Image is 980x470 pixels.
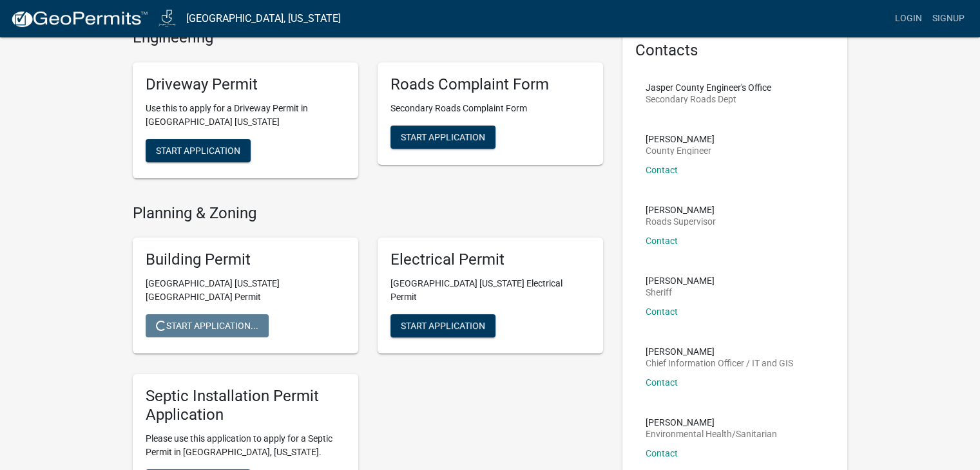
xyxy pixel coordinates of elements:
h5: Septic Installation Permit Application [146,387,345,424]
span: Start Application [156,145,240,155]
button: Start Application [390,126,495,149]
p: Secondary Roads Complaint Form [390,102,590,115]
a: Contact [646,165,678,175]
p: Please use this application to apply for a Septic Permit in [GEOGRAPHIC_DATA], [US_STATE]. [146,432,345,459]
p: Secondary Roads Dept [646,95,771,104]
h4: Engineering [133,28,603,47]
p: [PERSON_NAME] [646,418,777,427]
h5: Electrical Permit [390,250,590,269]
p: Sheriff [646,288,715,297]
span: Start Application [401,131,485,142]
a: Contact [646,306,678,317]
p: Roads Supervisor [646,217,716,226]
p: [GEOGRAPHIC_DATA] [US_STATE][GEOGRAPHIC_DATA] Permit [146,277,345,304]
p: Environmental Health/Sanitarian [646,429,777,438]
h5: Contacts [635,41,835,60]
p: [PERSON_NAME] [646,276,715,285]
a: Contact [646,377,678,388]
p: Jasper County Engineer's Office [646,83,771,92]
a: Login [890,6,927,31]
p: [PERSON_NAME] [646,205,716,214]
h5: Roads Complaint Form [390,75,590,94]
p: [PERSON_NAME] [646,347,793,356]
a: [GEOGRAPHIC_DATA], [US_STATE] [186,8,341,30]
button: Start Application [390,314,495,337]
button: Start Application... [146,314,269,337]
a: Contact [646,448,678,458]
a: Signup [927,6,970,31]
p: County Engineer [646,146,715,155]
p: Use this to apply for a Driveway Permit in [GEOGRAPHIC_DATA] [US_STATE] [146,102,345,129]
span: Start Application... [156,321,258,331]
a: Contact [646,236,678,246]
h4: Planning & Zoning [133,204,603,223]
span: Start Application [401,321,485,331]
img: Jasper County, Iowa [159,10,176,27]
h5: Driveway Permit [146,75,345,94]
h5: Building Permit [146,250,345,269]
button: Start Application [146,139,251,162]
p: [GEOGRAPHIC_DATA] [US_STATE] Electrical Permit [390,277,590,304]
p: Chief Information Officer / IT and GIS [646,359,793,368]
p: [PERSON_NAME] [646,135,715,144]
